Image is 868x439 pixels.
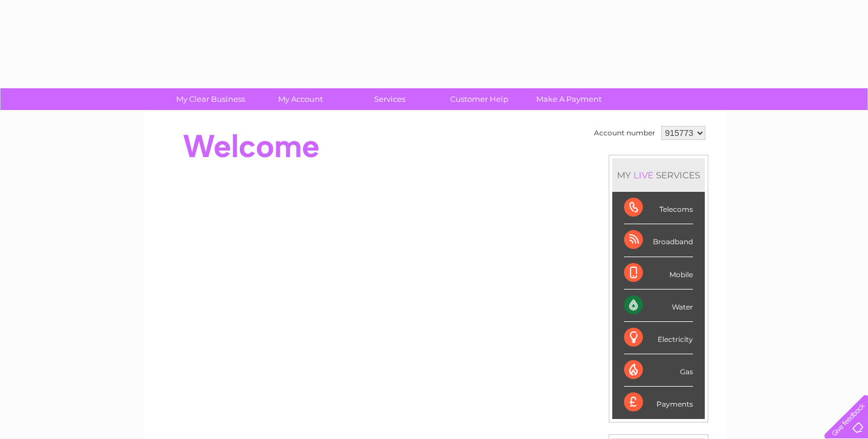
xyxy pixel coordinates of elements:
div: LIVE [631,169,656,181]
a: Make A Payment [520,88,618,110]
td: Account number [591,123,658,143]
a: Customer Help [431,88,528,110]
div: Water [624,290,693,322]
a: My Clear Business [162,88,259,110]
div: Telecoms [624,192,693,224]
div: Mobile [624,257,693,290]
a: My Account [252,88,349,110]
div: Gas [624,354,693,387]
div: Electricity [624,322,693,354]
div: Payments [624,387,693,418]
div: MY SERVICES [612,158,705,192]
a: Services [341,88,438,110]
div: Broadband [624,224,693,257]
